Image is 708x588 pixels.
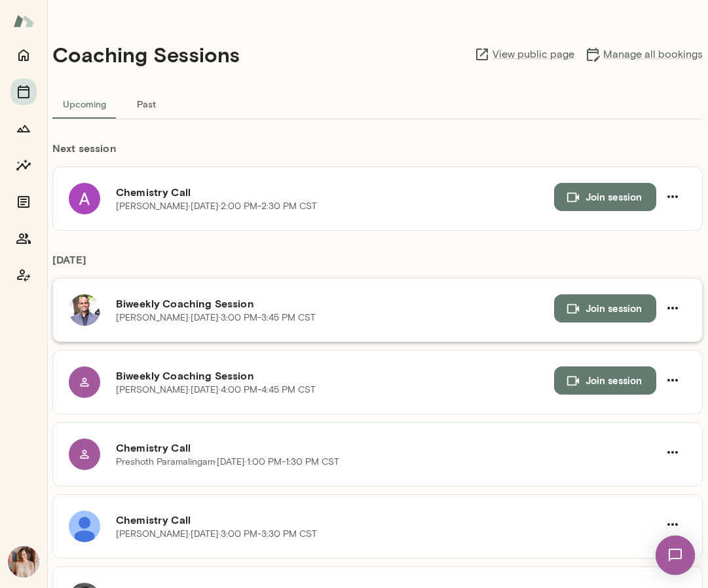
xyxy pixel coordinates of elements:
h6: [DATE] [52,252,703,278]
button: Growth Plan [10,115,37,142]
button: Join session [554,366,656,394]
button: Home [10,42,37,68]
button: Documents [10,189,37,215]
a: View public page [474,47,574,62]
button: Coach app [10,262,37,288]
div: basic tabs example [52,88,703,119]
h4: Coaching Sessions [52,42,240,67]
h6: Chemistry Call [116,184,554,200]
h6: Chemistry Call [116,512,659,528]
p: [PERSON_NAME] · [DATE] · 3:00 PM-3:30 PM CST [116,528,317,541]
h6: Chemistry Call [116,440,659,456]
button: Sessions [10,79,37,105]
h6: Biweekly Coaching Session [116,296,554,311]
button: Join session [554,183,656,210]
button: Past [117,88,176,119]
button: Insights [10,152,37,178]
img: Mento [13,9,34,33]
a: Manage all bookings [585,47,703,62]
p: [PERSON_NAME] · [DATE] · 2:00 PM-2:30 PM CST [116,200,317,213]
button: Join session [554,294,656,322]
p: [PERSON_NAME] · [DATE] · 4:00 PM-4:45 PM CST [116,383,316,397]
h6: Biweekly Coaching Session [116,368,554,383]
button: Upcoming [52,88,117,119]
p: [PERSON_NAME] · [DATE] · 3:00 PM-3:45 PM CST [116,311,316,324]
h6: Next session [52,140,703,167]
p: Preshoth Paramalingam · [DATE] · 1:00 PM-1:30 PM CST [116,456,339,469]
img: Nancy Alsip [8,546,39,578]
button: Members [10,225,37,252]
